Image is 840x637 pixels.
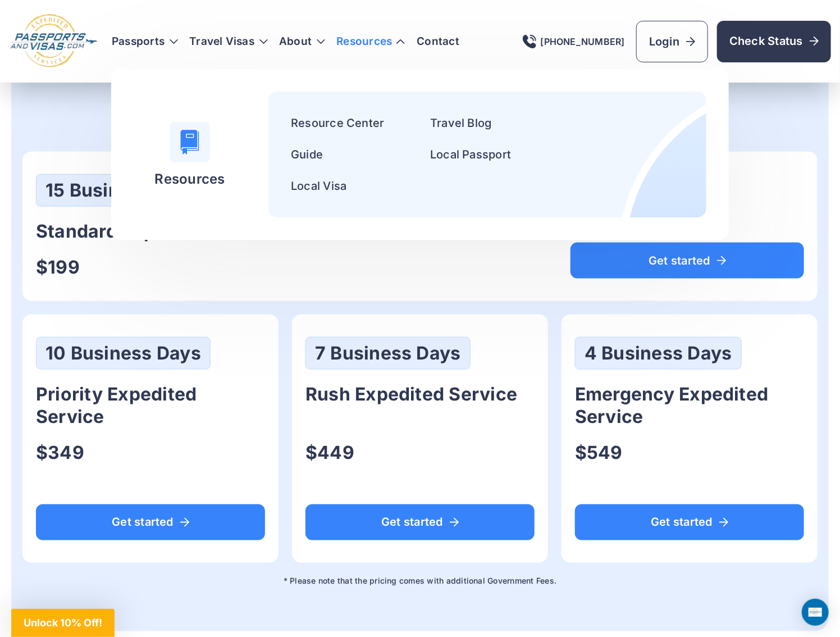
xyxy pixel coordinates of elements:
[575,504,804,540] a: Get started
[36,442,84,463] span: $349
[22,84,818,107] h3: Get your Passport Name Change [DATE]
[291,116,385,130] a: Resource Center
[649,34,695,49] span: Login
[112,36,178,47] h3: Passports
[305,442,354,463] span: $449
[717,21,831,62] a: Check Status
[802,599,829,626] div: Open Intercom Messenger
[315,342,461,364] span: 7 Business Days
[291,179,346,193] a: Local Visa
[22,576,818,586] p: * Please note that the pricing comes with additional Government Fees.
[729,33,819,49] span: Check Status
[9,13,98,69] img: Logo
[523,35,625,48] a: [PHONE_NUMBER]
[430,116,492,130] a: Travel Blog
[575,383,804,428] h3: Emergency Expedited Service
[36,220,284,243] h3: Standard Expedited Service
[570,243,804,279] a: Get started
[154,171,225,187] h4: Resources
[24,617,102,629] span: Unlock 10% Off!
[636,21,708,62] a: Login
[336,36,405,47] h3: Resources
[279,36,312,47] a: About
[189,36,268,47] h3: Travel Visas
[36,256,80,278] span: $199
[45,342,201,364] span: 10 Business Days
[11,609,115,637] div: Unlock 10% Off!
[585,342,732,364] span: 4 Business Days
[36,504,265,540] a: Get started
[305,383,535,428] h3: Rush Expedited Service
[585,255,789,266] span: Get started
[51,517,250,528] span: Get started
[305,504,535,540] a: Get started
[430,148,511,161] a: Local Passport
[36,383,265,428] h3: Priority Expedited Service
[320,517,520,528] span: Get started
[417,36,459,47] a: Contact
[45,179,200,201] span: 15 Business Days
[291,148,323,161] a: Guide
[590,517,789,528] span: Get started
[575,442,623,463] span: $549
